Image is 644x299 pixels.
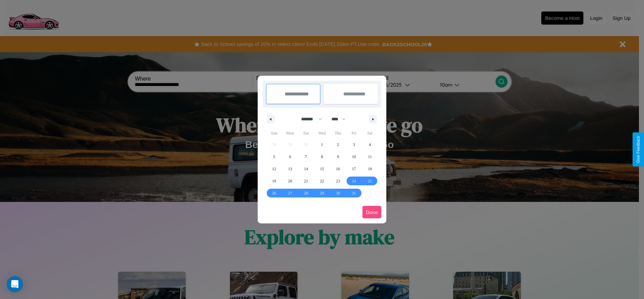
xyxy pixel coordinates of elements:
span: 15 [320,163,324,175]
span: 4 [369,139,371,151]
button: 4 [362,139,378,151]
span: Tue [298,128,314,139]
span: 9 [337,151,339,163]
span: Mon [282,128,298,139]
button: 23 [330,175,346,187]
span: 6 [289,151,291,163]
div: Open Intercom Messenger [7,276,23,292]
button: 18 [362,163,378,175]
span: Sat [362,128,378,139]
span: 16 [336,163,340,175]
span: 5 [273,151,275,163]
button: 17 [346,163,362,175]
button: 3 [346,139,362,151]
span: 31 [352,187,356,199]
span: Thu [330,128,346,139]
button: Done [362,206,381,218]
span: 27 [288,187,292,199]
span: Wed [314,128,330,139]
button: 22 [314,175,330,187]
button: 15 [314,163,330,175]
span: 7 [305,151,307,163]
button: 6 [282,151,298,163]
button: 20 [282,175,298,187]
button: 21 [298,175,314,187]
button: 30 [330,187,346,199]
button: 5 [266,151,282,163]
span: 10 [352,151,356,163]
button: 29 [314,187,330,199]
button: 14 [298,163,314,175]
button: 12 [266,163,282,175]
span: 29 [320,187,324,199]
button: 16 [330,163,346,175]
span: 28 [304,187,308,199]
div: Give Feedback [636,136,641,163]
span: 8 [321,151,323,163]
span: 18 [368,163,372,175]
button: 27 [282,187,298,199]
span: 11 [368,151,372,163]
span: 23 [336,175,340,187]
button: 1 [314,139,330,151]
button: 24 [346,175,362,187]
span: Sun [266,128,282,139]
span: 24 [352,175,356,187]
button: 13 [282,163,298,175]
span: 22 [320,175,324,187]
button: 25 [362,175,378,187]
button: 2 [330,139,346,151]
span: 13 [288,163,292,175]
button: 9 [330,151,346,163]
button: 19 [266,175,282,187]
button: 8 [314,151,330,163]
span: 19 [272,175,276,187]
span: 2 [337,139,339,151]
button: 11 [362,151,378,163]
span: Fri [346,128,362,139]
span: 26 [272,187,276,199]
button: 26 [266,187,282,199]
span: 20 [288,175,292,187]
span: 25 [368,175,372,187]
span: 30 [336,187,340,199]
span: 12 [272,163,276,175]
button: 10 [346,151,362,163]
span: 3 [353,139,355,151]
button: 28 [298,187,314,199]
span: 14 [304,163,308,175]
button: 7 [298,151,314,163]
span: 21 [304,175,308,187]
button: 31 [346,187,362,199]
span: 17 [352,163,356,175]
span: 1 [321,139,323,151]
